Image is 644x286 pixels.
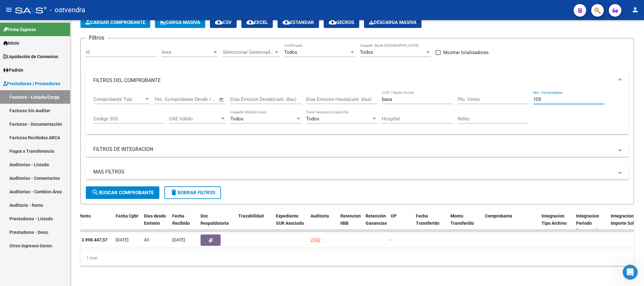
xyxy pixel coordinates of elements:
[308,209,338,237] datatable-header-cell: Auditoria
[116,213,138,218] span: Fecha Cpbt
[306,116,319,122] span: Todos
[50,3,85,17] span: - ostvendra
[311,236,321,244] div: 2942
[539,209,574,237] datatable-header-cell: Integracion Tipo Archivo
[170,209,198,237] datatable-header-cell: Fecha Recibido
[283,19,314,25] span: Estandar
[369,19,416,25] span: Descarga Masiva
[450,213,474,226] span: Monto Transferido
[416,213,439,226] span: Fecha Transferido
[144,213,166,226] span: Días desde Emisión
[93,146,614,153] mat-panel-title: FILTROS DE INTEGRACION
[623,265,638,280] iframe: Intercom live chat
[329,18,336,26] mat-icon: cloud_download
[364,17,421,28] button: Descarga Masiva
[5,6,13,14] mat-icon: menu
[155,17,205,28] button: Carga Masiva
[360,49,373,55] span: Todos
[388,209,413,237] datatable-header-cell: OP
[482,209,539,237] datatable-header-cell: Comprobante
[366,213,387,226] span: Retención Ganancias
[246,18,254,26] mat-icon: cloud_download
[201,213,229,226] span: Doc Respaldatoria
[169,116,220,122] span: CAE Válido
[413,209,448,237] datatable-header-cell: Fecha Transferido
[3,80,60,87] span: Prestadores / Proveedores
[86,142,629,157] mat-expansion-panel-header: FILTROS DE INTEGRACION
[631,6,639,14] mat-icon: person
[324,17,359,28] button: Gecros
[391,237,392,242] span: -
[338,209,363,237] datatable-header-cell: Retencion IIBB
[210,17,237,28] button: CSV
[276,213,304,226] span: Expediente SUR Asociado
[329,19,354,25] span: Gecros
[116,237,129,242] span: [DATE]
[113,209,141,237] datatable-header-cell: Fecha Cpbt
[170,190,215,195] span: Borrar Filtros
[391,213,397,218] span: OP
[170,189,178,196] mat-icon: delete
[86,33,107,42] h3: Filtros
[75,209,113,237] datatable-header-cell: Monto
[363,209,388,237] datatable-header-cell: Retención Ganancias
[91,190,154,195] span: Buscar Comprobante
[91,189,99,196] mat-icon: search
[608,209,643,237] datatable-header-cell: Integracion Importe Sol.
[3,40,19,47] span: Inicio
[215,18,223,26] mat-icon: cloud_download
[86,164,629,179] mat-expansion-panel-header: MAS FILTROS
[186,96,216,102] input: Fecha fin
[273,209,308,237] datatable-header-cell: Expediente SUR Asociado
[241,17,273,28] button: EXCEL
[246,19,268,25] span: EXCEL
[3,53,58,60] span: Liquidación de Convenios
[164,186,221,199] button: Borrar Filtros
[144,237,149,242] span: 43
[78,237,107,242] strong: $ 3.998.447,57
[340,213,361,226] span: Retencion IIBB
[284,49,297,55] span: Todos
[80,17,150,28] button: Cargar Comprobante
[86,70,629,91] mat-expansion-panel-header: FILTROS DEL COMPROBANTE
[283,18,290,26] mat-icon: cloud_download
[3,26,36,33] span: Firma Express
[448,209,482,237] datatable-header-cell: Monto Transferido
[198,209,236,237] datatable-header-cell: Doc Respaldatoria
[160,19,200,25] span: Carga Masiva
[542,213,567,226] span: Integracion Tipo Archivo
[574,209,608,237] datatable-header-cell: Integracion Periodo Presentacion
[172,237,185,242] span: [DATE]
[78,213,91,218] span: Monto
[3,67,23,74] span: Padrón
[141,209,170,237] datatable-header-cell: Días desde Emisión
[155,96,180,102] input: Fecha inicio
[215,19,232,25] span: CSV
[364,17,421,28] app-download-masive: Descarga masiva de comprobantes (adjuntos)
[443,49,489,56] span: Mostrar totalizadores
[93,77,614,84] mat-panel-title: FILTROS DEL COMPROBANTE
[311,213,329,218] span: Auditoria
[238,213,264,218] span: Trazabilidad
[172,213,190,226] span: Fecha Recibido
[162,49,212,55] span: Area
[86,91,629,135] div: FILTROS DEL COMPROBANTE
[93,168,614,175] mat-panel-title: MAS FILTROS
[85,19,145,25] span: Cargar Comprobante
[86,186,159,199] button: Buscar Comprobante
[485,213,512,218] span: Comprobante
[230,116,244,122] span: Todos
[93,96,144,102] span: Comprobante Tipo
[223,49,274,55] span: Seleccionar Gerenciador
[80,250,634,266] div: 1 total
[576,213,603,233] span: Integracion Periodo Presentacion
[236,209,273,237] datatable-header-cell: Trazabilidad
[218,96,225,103] button: Open calendar
[611,213,635,226] span: Integracion Importe Sol.
[278,17,319,28] button: Estandar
